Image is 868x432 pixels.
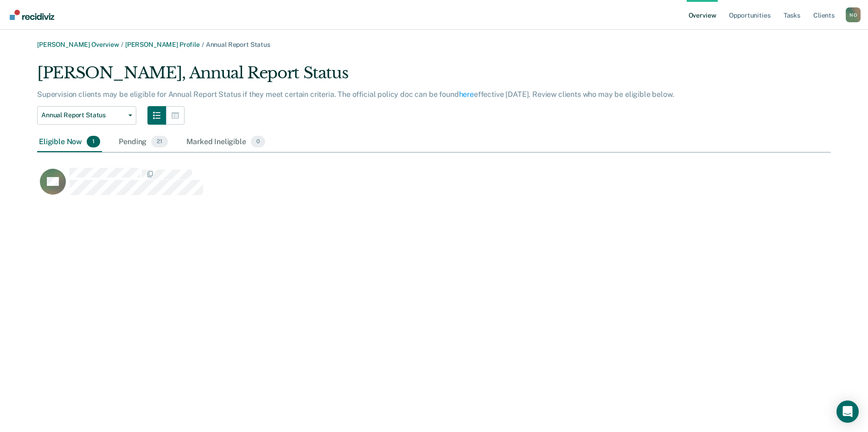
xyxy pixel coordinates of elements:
[185,132,267,152] div: Marked Ineligible0
[37,41,119,48] a: [PERSON_NAME] Overview
[37,106,136,125] button: Annual Report Status
[151,136,168,148] span: 21
[117,132,170,152] div: Pending21
[459,90,474,99] a: here
[846,7,861,22] div: N O
[836,400,859,423] div: Open Intercom Messenger
[10,10,54,20] img: Recidiviz
[87,136,100,148] span: 1
[37,132,102,152] div: Eligible Now1
[251,136,265,148] span: 0
[37,90,674,99] p: Supervision clients may be eligible for Annual Report Status if they meet certain criteria. The o...
[206,41,270,48] span: Annual Report Status
[37,167,732,204] div: CaseloadOpportunityCell-02141455
[125,41,200,48] a: [PERSON_NAME] Profile
[119,41,125,48] span: /
[846,7,861,22] button: Profile dropdown button
[200,41,206,48] span: /
[37,64,688,90] div: [PERSON_NAME], Annual Report Status
[41,111,125,119] span: Annual Report Status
